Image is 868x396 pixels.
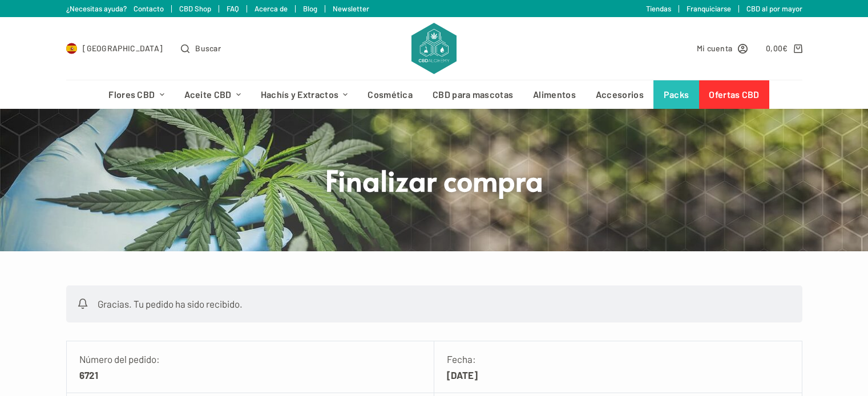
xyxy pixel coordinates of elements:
a: Alimentos [523,80,586,109]
a: CBD Shop [179,4,211,13]
a: CBD al por mayor [746,4,802,13]
span: € [782,43,788,53]
a: Select Country [66,42,163,55]
img: CBD Alchemy [411,23,456,74]
span: Buscar [195,42,221,55]
li: Fecha: [434,341,802,393]
a: Acerca de [255,4,288,13]
a: Blog [303,4,317,13]
li: Número del pedido: [67,341,434,393]
a: Hachís y Extractos [251,80,358,109]
a: Packs [653,80,699,109]
a: Ofertas CBD [699,80,769,109]
img: ES Flag [66,43,78,54]
span: [GEOGRAPHIC_DATA] [83,42,163,55]
strong: [DATE] [447,367,789,383]
a: ¿Necesitas ayuda? Contacto [66,4,164,13]
button: Abrir formulario de búsqueda [181,42,221,55]
nav: Menú de cabecera [99,80,769,109]
a: Carro de compra [766,42,802,55]
a: Aceite CBD [174,80,251,109]
strong: 6721 [79,367,421,383]
a: Newsletter [333,4,369,13]
a: Accesorios [586,80,653,109]
p: Gracias. Tu pedido ha sido recibido. [66,285,802,322]
a: Franquiciarse [687,4,731,13]
span: Mi cuenta [697,42,733,55]
a: Tiendas [646,4,671,13]
a: Flores CBD [99,80,174,109]
a: Mi cuenta [697,42,748,55]
h1: Finalizar compra [220,161,648,198]
bdi: 0,00 [766,43,788,53]
a: FAQ [227,4,239,13]
a: CBD para mascotas [423,80,523,109]
a: Cosmética [358,80,423,109]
